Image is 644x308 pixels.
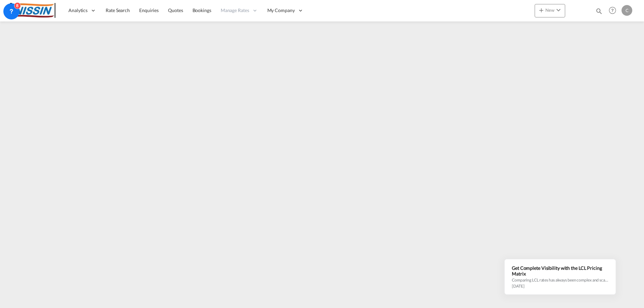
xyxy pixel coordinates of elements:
div: C [622,5,632,16]
span: Rate Search [106,7,130,13]
span: Analytics [68,7,88,14]
button: icon-plus 400-fgNewicon-chevron-down [535,4,565,17]
md-icon: icon-magnify [595,7,603,15]
span: New [537,7,562,13]
div: icon-magnify [595,7,603,17]
span: My Company [267,7,295,14]
span: Enquiries [139,7,159,13]
md-icon: icon-plus 400-fg [537,6,545,14]
span: Help [607,5,618,16]
div: Help [607,5,622,17]
span: Quotes [168,7,183,13]
img: 5e2e61202c3911f0b492a5e57588b140.jpg [10,3,55,18]
md-icon: icon-chevron-down [554,6,562,14]
span: Bookings [193,7,211,13]
span: Manage Rates [221,7,249,14]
